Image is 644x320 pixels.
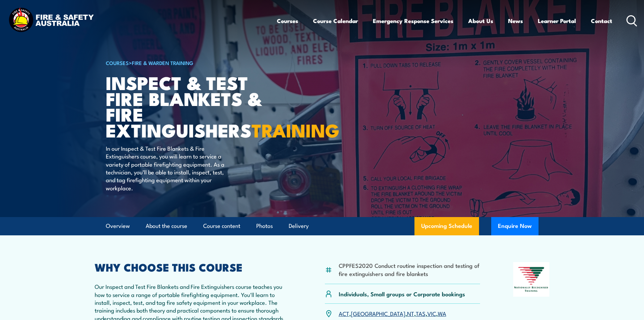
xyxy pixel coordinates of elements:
a: Contact [591,12,612,30]
h6: > [106,59,273,67]
a: WA [438,309,446,317]
a: TAS [416,309,426,317]
a: Course Calendar [313,12,358,30]
a: About Us [468,12,493,30]
a: Learner Portal [538,12,576,30]
a: Delivery [289,217,309,235]
p: , , , , , [339,310,446,317]
a: Course content [203,217,240,235]
h2: WHY CHOOSE THIS COURSE [95,262,292,272]
a: Courses [277,12,298,30]
h1: Inspect & Test Fire Blankets & Fire Extinguishers [106,74,273,138]
strong: TRAINING [252,115,339,144]
button: Enquire Now [491,217,539,235]
p: Individuals, Small groups or Corporate bookings [339,290,465,298]
a: News [508,12,523,30]
a: Upcoming Schedule [414,217,479,235]
a: VIC [427,309,436,317]
a: ACT [339,309,349,317]
a: About the course [146,217,187,235]
a: Emergency Response Services [373,12,453,30]
p: In our Inspect & Test Fire Blankets & Fire Extinguishers course, you will learn to service a vari... [106,144,229,192]
li: CPPFES2020 Conduct routine inspection and testing of fire extinguishers and fire blankets [339,261,480,277]
img: Nationally Recognised Training logo. [513,262,550,297]
a: COURSES [106,59,129,66]
a: Photos [256,217,273,235]
a: Fire & Warden Training [132,59,193,66]
a: NT [407,309,414,317]
a: Overview [106,217,130,235]
a: [GEOGRAPHIC_DATA] [351,309,405,317]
